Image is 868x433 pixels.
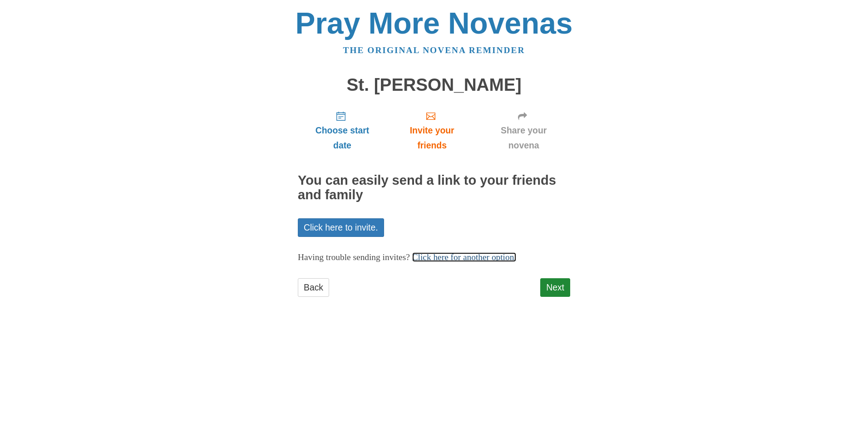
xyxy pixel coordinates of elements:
h1: St. [PERSON_NAME] [298,75,570,95]
a: Share your novena [477,103,570,157]
a: Invite your friends [387,103,477,157]
a: Next [540,278,570,297]
a: The original novena reminder [343,45,525,55]
a: Pray More Novenas [296,6,573,40]
span: Share your novena [486,123,561,153]
span: Choose start date [307,123,378,153]
span: Having trouble sending invites? [298,252,410,262]
a: Click here for another option. [412,252,517,262]
a: Back [298,278,329,297]
a: Click here to invite. [298,218,384,237]
h2: You can easily send a link to your friends and family [298,173,570,202]
span: Invite your friends [396,123,468,153]
a: Choose start date [298,103,387,157]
